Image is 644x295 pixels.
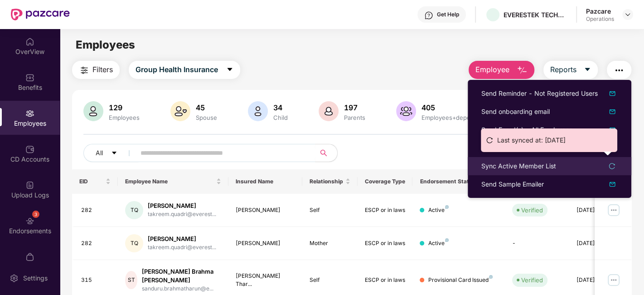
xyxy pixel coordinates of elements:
[118,169,228,194] th: Employee Name
[194,103,219,112] div: 45
[342,103,367,112] div: 197
[10,274,19,283] img: svg+xml;base64,PHN2ZyBpZD0iU2V0dGluZy0yMHgyMCIgeG1sbnM9Imh0dHA6Ly93d3cudzMub3JnLzIwMDAvc3ZnIiB3aW...
[319,101,339,121] img: svg+xml;base64,PHN2ZyB4bWxucz0iaHR0cDovL3d3dy53My5vcmcvMjAwMC9zdmciIHhtbG5zOnhsaW5rPSJodHRwOi8vd3...
[586,7,614,15] div: Pazcare
[428,206,449,215] div: Active
[445,238,449,242] img: svg+xml;base64,PHN2ZyB4bWxucz0iaHR0cDovL3d3dy53My5vcmcvMjAwMC9zdmciIHdpZHRoPSI4IiBoZWlnaHQ9IjgiIH...
[428,276,493,285] div: Provisional Card Issued
[25,109,34,118] img: svg+xml;base64,PHN2ZyBpZD0iRW1wbG95ZWVzIiB4bWxucz0iaHR0cDovL3d3dy53My5vcmcvMjAwMC9zdmciIHdpZHRoPS...
[614,65,625,76] img: svg+xml;base64,PHN2ZyB4bWxucz0iaHR0cDovL3d3dy53My5vcmcvMjAwMC9zdmciIHdpZHRoPSIyNCIgaGVpZ2h0PSIyNC...
[25,73,34,82] img: svg+xml;base64,PHN2ZyBpZD0iQmVuZWZpdHMiIHhtbG5zPSJodHRwOi8vd3d3LnczLm9yZy8yMDAwL3N2ZyIgd2lkdGg9Ij...
[79,178,104,185] span: EID
[107,114,141,121] div: Employees
[92,64,113,75] span: Filters
[236,272,295,289] div: [PERSON_NAME] Thar...
[310,239,350,248] div: Mother
[20,274,50,283] div: Settings
[521,206,543,215] div: Verified
[606,203,621,217] img: manageButton
[576,206,617,215] div: [DATE]
[226,66,233,74] span: caret-down
[420,103,492,112] div: 405
[607,88,618,99] img: dropDownIcon
[424,11,433,20] img: svg+xml;base64,PHN2ZyBpZD0iSGVscC0zMngzMiIgeG1sbnM9Imh0dHA6Ly93d3cudzMub3JnLzIwMDAvc3ZnIiB3aWR0aD...
[489,275,493,279] img: svg+xml;base64,PHN2ZyB4bWxucz0iaHR0cDovL3d3dy53My5vcmcvMjAwMC9zdmciIHdpZHRoPSI4IiBoZWlnaHQ9IjgiIH...
[83,101,103,121] img: svg+xml;base64,PHN2ZyB4bWxucz0iaHR0cDovL3d3dy53My5vcmcvMjAwMC9zdmciIHhtbG5zOnhsaW5rPSJodHRwOi8vd3...
[111,150,117,157] span: caret-down
[96,148,103,158] span: All
[11,9,70,20] img: New Pazcare Logo
[365,276,406,285] div: ESCP or in laws
[148,235,216,243] div: [PERSON_NAME]
[310,178,344,185] span: Relationship
[25,181,34,190] img: svg+xml;base64,PHN2ZyBpZD0iVXBsb2FkX0xvZ3MiIGRhdGEtbmFtZT0iVXBsb2FkIExvZ3MiIHhtbG5zPSJodHRwOi8vd3...
[25,216,34,226] img: svg+xml;base64,PHN2ZyBpZD0iRW5kb3JzZW1lbnRzIiB4bWxucz0iaHR0cDovL3d3dy53My5vcmcvMjAwMC9zdmciIHdpZH...
[517,65,528,76] img: svg+xml;base64,PHN2ZyB4bWxucz0iaHR0cDovL3d3dy53My5vcmcvMjAwMC9zdmciIHhtbG5zOnhsaW5rPSJodHRwOi8vd3...
[315,149,333,157] span: search
[609,163,615,169] span: reload
[481,88,598,98] div: Send Reminder - Not Registered Users
[83,144,139,162] button: Allcaret-down
[504,10,567,19] div: EVERESTEK TECHNOSOFT SOLUTIONS PRIVATE LIMITED
[445,205,449,209] img: svg+xml;base64,PHN2ZyB4bWxucz0iaHR0cDovL3d3dy53My5vcmcvMjAwMC9zdmciIHdpZHRoPSI4IiBoZWlnaHQ9IjgiIH...
[125,178,214,185] span: Employee Name
[358,169,413,194] th: Coverage Type
[469,61,534,79] button: Employee
[32,211,39,218] div: 3
[142,285,222,293] div: sanduru.brahmatharun@e...
[302,169,358,194] th: Relationship
[72,169,118,194] th: EID
[342,114,367,121] div: Parents
[310,276,350,285] div: Self
[550,64,576,75] span: Reports
[576,239,617,248] div: [DATE]
[148,210,216,219] div: takreem.quadri@everest...
[505,227,569,260] td: -
[607,179,618,190] img: svg+xml;base64,PHN2ZyB4bWxucz0iaHR0cDovL3d3dy53My5vcmcvMjAwMC9zdmciIHhtbG5zOnhsaW5rPSJodHRwOi8vd3...
[25,37,34,46] img: svg+xml;base64,PHN2ZyBpZD0iSG9tZSIgeG1sbnM9Imh0dHA6Ly93d3cudzMub3JnLzIwMDAvc3ZnIiB3aWR0aD0iMjAiIG...
[81,206,111,215] div: 282
[521,275,543,285] div: Verified
[125,234,143,252] div: TQ
[624,11,631,18] img: svg+xml;base64,PHN2ZyBpZD0iRHJvcGRvd24tMzJ4MzIiIHhtbG5zPSJodHRwOi8vd3d3LnczLm9yZy8yMDAwL3N2ZyIgd2...
[236,206,295,215] div: [PERSON_NAME]
[148,202,216,210] div: [PERSON_NAME]
[486,137,493,143] span: reload
[170,101,190,121] img: svg+xml;base64,PHN2ZyB4bWxucz0iaHR0cDovL3d3dy53My5vcmcvMjAwMC9zdmciIHhtbG5zOnhsaW5rPSJodHRwOi8vd3...
[79,65,90,76] img: svg+xml;base64,PHN2ZyB4bWxucz0iaHR0cDovL3d3dy53My5vcmcvMjAwMC9zdmciIHdpZHRoPSIyNCIgaGVpZ2h0PSIyNC...
[271,114,290,121] div: Child
[125,201,143,219] div: TQ
[481,125,572,135] div: Send Ecard(s) - All Employees
[543,61,598,79] button: Reportscaret-down
[437,11,459,18] div: Get Help
[81,276,111,285] div: 315
[25,252,34,261] img: svg+xml;base64,PHN2ZyBpZD0iTXlfT3JkZXJzIiBkYXRhLW5hbWU9Ik15IE9yZGVycyIgeG1sbnM9Imh0dHA6Ly93d3cudz...
[481,107,550,117] div: Send onboarding email
[607,124,618,135] img: dropDownIcon
[271,103,290,112] div: 34
[107,103,141,112] div: 129
[365,206,406,215] div: ESCP or in laws
[606,273,621,287] img: manageButton
[142,267,222,285] div: [PERSON_NAME] Brahma [PERSON_NAME]
[420,114,492,121] div: Employees+dependents
[315,144,338,162] button: search
[248,101,268,121] img: svg+xml;base64,PHN2ZyB4bWxucz0iaHR0cDovL3d3dy53My5vcmcvMjAwMC9zdmciIHhtbG5zOnhsaW5rPSJodHRwOi8vd3...
[481,161,556,171] div: Sync Active Member List
[25,145,34,154] img: svg+xml;base64,PHN2ZyBpZD0iQ0RfQWNjb3VudHMiIGRhdGEtbmFtZT0iQ0QgQWNjb3VudHMiIHhtbG5zPSJodHRwOi8vd3...
[576,276,617,285] div: [DATE]
[76,38,135,51] span: Employees
[125,271,137,289] div: ST
[236,239,295,248] div: [PERSON_NAME]
[72,61,120,79] button: Filters
[194,114,219,121] div: Spouse
[584,66,591,74] span: caret-down
[586,15,614,23] div: Operations
[497,136,566,144] span: Last synced at: [DATE]
[148,243,216,252] div: takreem.quadri@everest...
[310,206,350,215] div: Self
[81,239,111,248] div: 282
[481,179,544,189] div: Send Sample Emailer
[475,64,509,75] span: Employee
[428,239,449,248] div: Active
